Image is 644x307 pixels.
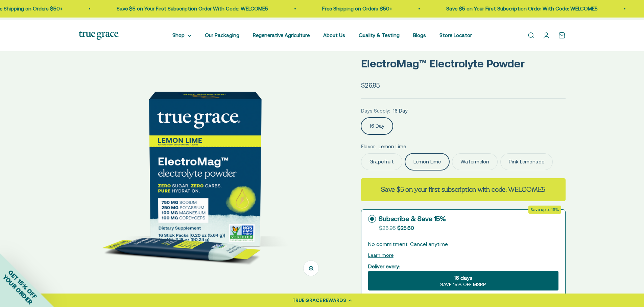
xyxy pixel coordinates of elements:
span: YOUR ORDER [1,273,34,306]
span: GET 15% OFF [7,269,38,300]
a: Regenerative Agriculture [253,32,310,38]
div: TRUE GRACE REWARDS [292,297,346,304]
strong: Save $5 on your first subscription with code: WELCOME5 [381,185,545,194]
p: ElectroMag™ Electrolyte Powder [361,55,566,72]
span: 16 Day [393,107,408,115]
p: Save $5 on Your First Subscription Order With Code: WELCOME5 [437,5,588,13]
p: Save $5 on Your First Subscription Order With Code: WELCOME5 [107,5,259,13]
a: Store Locator [439,32,472,38]
span: Lemon Lime [379,143,406,151]
legend: Flavor: [361,143,376,151]
sale-price: $26.95 [361,80,380,90]
summary: Shop [172,31,191,39]
a: Quality & Testing [359,32,400,38]
legend: Days Supply: [361,107,390,115]
a: Free Shipping on Orders $50+ [313,6,383,11]
a: Our Packaging [205,32,239,38]
a: About Us [323,32,345,38]
a: Blogs [413,32,426,38]
img: ElectroMag™ [80,37,330,286]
